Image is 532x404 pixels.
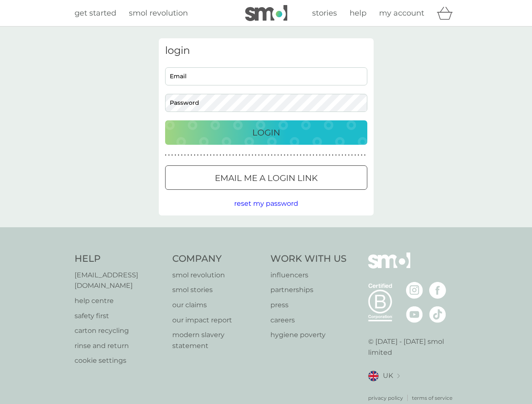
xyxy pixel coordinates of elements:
[277,153,279,157] p: ●
[129,7,188,19] a: smol revolution
[223,153,225,157] p: ●
[234,198,298,209] button: reset my password
[165,153,167,157] p: ●
[270,300,347,311] p: press
[270,270,347,281] a: influencers
[184,153,186,157] p: ●
[215,171,318,185] p: Email me a login link
[270,330,347,340] a: hygiene poverty
[368,371,379,381] img: UK flag
[197,153,199,157] p: ●
[350,8,366,18] span: help
[350,7,366,19] a: help
[168,153,170,157] p: ●
[165,120,367,145] button: Login
[310,153,311,157] p: ●
[251,153,253,157] p: ●
[174,153,176,157] p: ●
[207,153,209,157] p: ●
[178,153,179,157] p: ●
[242,153,244,157] p: ●
[316,153,318,157] p: ●
[348,153,350,157] p: ●
[268,153,270,157] p: ●
[229,153,231,157] p: ●
[306,153,308,157] p: ●
[172,252,262,266] h4: Company
[75,311,164,322] a: safety first
[255,153,257,157] p: ●
[75,340,164,351] a: rinse and return
[172,330,262,351] a: modern slavery statement
[219,153,221,157] p: ●
[245,153,247,157] p: ●
[351,153,353,157] p: ●
[335,153,337,157] p: ●
[326,153,327,157] p: ●
[397,374,400,378] img: select a new location
[312,7,337,19] a: stories
[270,252,347,266] h4: Work With Us
[172,270,262,281] a: smol revolution
[270,284,347,295] a: partnerships
[187,153,189,157] p: ●
[194,153,195,157] p: ●
[181,153,183,157] p: ●
[270,315,347,326] a: careers
[406,306,423,323] img: visit the smol Youtube page
[379,7,424,19] a: my account
[172,300,262,311] a: our claims
[342,153,343,157] p: ●
[165,45,367,57] h3: login
[313,153,314,157] p: ●
[412,394,452,402] a: terms of service
[345,153,347,157] p: ●
[303,153,305,157] p: ●
[172,284,262,295] a: smol stories
[210,153,211,157] p: ●
[75,8,116,18] span: get started
[75,295,164,306] p: help centre
[361,153,363,157] p: ●
[200,153,202,157] p: ●
[233,153,234,157] p: ●
[258,153,260,157] p: ●
[274,153,276,157] p: ●
[75,252,164,266] h4: Help
[284,153,286,157] p: ●
[383,370,393,381] span: UK
[312,8,337,18] span: stories
[239,153,241,157] p: ●
[358,153,359,157] p: ●
[75,325,164,336] a: carton recycling
[287,153,289,157] p: ●
[261,153,263,157] p: ●
[338,153,340,157] p: ●
[368,336,458,358] p: © [DATE] - [DATE] smol limited
[235,153,237,157] p: ●
[406,282,423,299] img: visit the smol Instagram page
[165,165,367,190] button: Email me a login link
[429,282,446,299] img: visit the smol Facebook page
[75,270,164,291] a: [EMAIL_ADDRESS][DOMAIN_NAME]
[234,199,298,207] span: reset my password
[332,153,334,157] p: ●
[271,153,273,157] p: ●
[75,7,116,19] a: get started
[265,153,266,157] p: ●
[191,153,192,157] p: ●
[368,394,403,402] a: privacy policy
[329,153,330,157] p: ●
[368,252,410,281] img: smol
[290,153,292,157] p: ●
[75,355,164,366] a: cookie settings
